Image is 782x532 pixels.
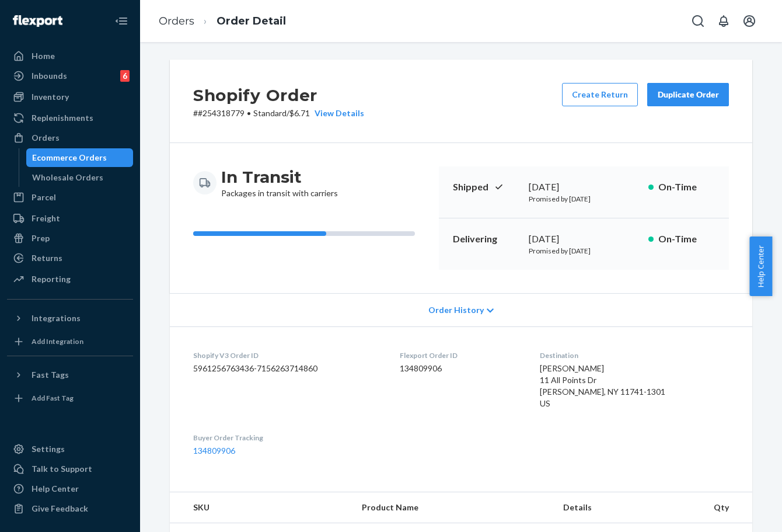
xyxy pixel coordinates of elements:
[7,366,133,384] button: Fast Tags
[221,166,338,187] h3: In Transit
[159,15,194,27] a: Orders
[32,483,79,495] div: Help Center
[7,128,133,147] a: Orders
[738,9,761,33] button: Open account menu
[32,132,60,144] div: Orders
[7,109,133,127] a: Replenishments
[453,232,519,246] p: Delivering
[32,152,107,164] div: Ecommerce Orders
[32,252,62,264] div: Returns
[400,350,521,360] dt: Flexport Order ID
[217,15,286,27] a: Order Detail
[352,492,554,523] th: Product Name
[428,304,484,316] span: Order History
[540,350,729,360] dt: Destination
[253,108,287,118] span: Standard
[7,67,133,85] a: Inbounds6
[32,192,56,203] div: Parcel
[170,492,352,523] th: SKU
[7,47,133,65] a: Home
[7,209,133,228] a: Freight
[708,497,770,526] iframe: Opens a widget where you can chat to one of our agents
[32,369,69,381] div: Fast Tags
[7,270,133,288] a: Reporting
[529,232,639,246] div: [DATE]
[712,9,735,33] button: Open notifications
[32,50,55,62] div: Home
[193,363,381,374] dd: 5961256763436-7156263714860
[32,273,71,285] div: Reporting
[529,246,639,256] p: Promised by [DATE]
[562,83,638,106] button: Create Return
[32,112,93,124] div: Replenishments
[7,88,133,106] a: Inventory
[32,463,92,475] div: Talk to Support
[32,91,69,103] div: Inventory
[32,172,103,183] div: Wholesale Orders
[400,363,521,374] dd: 134809906
[7,479,133,498] a: Help Center
[110,9,133,33] button: Close Navigation
[149,4,295,39] ol: breadcrumbs
[529,180,639,194] div: [DATE]
[7,332,133,351] a: Add Integration
[647,83,729,106] button: Duplicate Order
[7,440,133,458] a: Settings
[221,166,338,199] div: Packages in transit with carriers
[7,249,133,267] a: Returns
[7,389,133,408] a: Add Fast Tag
[26,168,134,187] a: Wholesale Orders
[658,180,715,194] p: On-Time
[686,9,710,33] button: Open Search Box
[193,433,381,443] dt: Buyer Order Tracking
[32,336,83,346] div: Add Integration
[32,213,60,224] div: Freight
[193,446,235,455] a: 134809906
[7,188,133,207] a: Parcel
[32,312,81,324] div: Integrations
[32,503,88,514] div: Give Feedback
[193,83,364,107] h2: Shopify Order
[7,499,133,518] button: Give Feedback
[7,309,133,328] button: Integrations
[310,107,364,119] button: View Details
[32,443,65,455] div: Settings
[749,237,772,296] button: Help Center
[120,70,130,82] div: 6
[32,70,67,82] div: Inbounds
[540,363,665,408] span: [PERSON_NAME] 11 All Points Dr [PERSON_NAME], NY 11741-1301 US
[247,108,251,118] span: •
[7,229,133,248] a: Prep
[193,350,381,360] dt: Shopify V3 Order ID
[193,107,364,119] p: # #254318779 / $6.71
[32,393,74,403] div: Add Fast Tag
[554,492,682,523] th: Details
[682,492,752,523] th: Qty
[13,15,62,27] img: Flexport logo
[529,194,639,204] p: Promised by [DATE]
[32,232,50,244] div: Prep
[658,232,715,246] p: On-Time
[657,89,719,100] div: Duplicate Order
[7,460,133,478] button: Talk to Support
[26,148,134,167] a: Ecommerce Orders
[453,180,519,194] p: Shipped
